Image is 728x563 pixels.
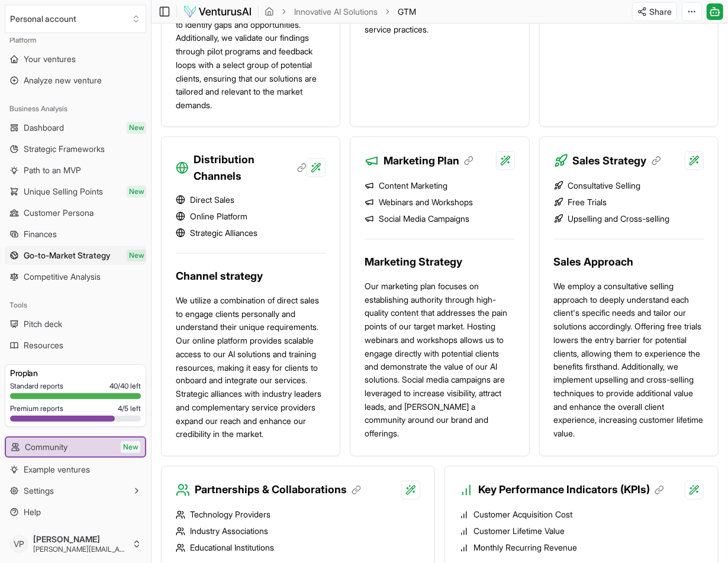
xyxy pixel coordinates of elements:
h3: Sales Strategy [573,153,661,169]
span: New [127,122,146,134]
span: Path to an MVP [24,164,81,176]
span: Settings [24,485,54,497]
a: Your ventures [5,50,146,69]
nav: breadcrumb [265,6,416,18]
button: Settings [5,481,146,500]
span: Your ventures [24,53,76,65]
h3: Key Performance Indicators (KPIs) [478,482,664,499]
a: Go-to-Market StrategyNew [5,246,146,265]
li: Webinars and Workshops [365,196,514,208]
div: Platform [5,31,146,50]
img: logo [183,5,252,19]
span: New [127,186,146,198]
a: Innovative AI Solutions [294,6,378,18]
a: Help [5,503,146,522]
span: Standard reports [10,381,63,391]
div: Business Analysis [5,99,146,118]
a: Unique Selling PointsNew [5,182,146,201]
h3: Distribution Channels [194,151,307,185]
h3: Marketing Strategy [365,254,514,270]
span: Example ventures [24,464,90,475]
span: Finances [24,228,57,240]
span: Go-to-Market Strategy [24,250,111,261]
li: Consultative Selling [554,180,704,192]
span: GTM [398,6,416,18]
button: Share [632,2,677,21]
span: Dashboard [24,122,64,134]
p: Our marketing plan focuses on establishing authority through high-quality content that addresses ... [365,280,514,441]
li: Monthly Recurring Revenue [459,542,704,554]
span: VP [9,535,28,554]
a: CommunityNew [6,438,145,457]
span: 4 / 5 left [118,404,141,413]
span: Premium reports [10,404,63,413]
a: Example ventures [5,460,146,479]
a: Strategic Frameworks [5,140,146,158]
a: Pitch deck [5,315,146,334]
span: GTM [398,7,416,17]
a: Path to an MVP [5,161,146,180]
span: Analyze new venture [24,75,102,86]
span: Strategic Frameworks [24,143,105,155]
li: Direct Sales [176,194,326,206]
h3: Sales Approach [554,254,704,270]
h3: Marketing Plan [384,153,473,169]
li: Upselling and Cross-selling [554,213,704,225]
span: Share [649,6,672,18]
li: Educational Institutions [176,542,420,554]
a: DashboardNew [5,118,146,137]
li: Technology Providers [176,509,420,521]
li: Online Platform [176,211,326,222]
p: We utilize a combination of direct sales to engage clients personally and understand their unique... [176,294,326,442]
h3: Partnerships & Collaborations [195,482,361,499]
h3: Pro plan [10,367,141,379]
a: Finances [5,225,146,244]
span: Help [24,506,41,518]
span: 40 / 40 left [109,381,141,391]
span: [PERSON_NAME][EMAIL_ADDRESS][DOMAIN_NAME] [33,545,127,554]
li: Strategic Alliances [176,227,326,239]
span: Unique Selling Points [24,186,103,198]
a: Analyze new venture [5,71,146,90]
li: Free Trials [554,196,704,208]
li: Customer Lifetime Value [459,526,704,538]
span: Customer Persona [24,207,94,219]
li: Industry Associations [176,526,420,538]
p: We employ a consultative selling approach to deeply understand each client's specific needs and t... [554,280,704,441]
span: New [121,441,140,453]
span: Resources [24,339,63,351]
li: Social Media Campaigns [365,213,514,225]
span: Community [25,441,67,453]
a: Competitive Analysis [5,267,146,286]
span: [PERSON_NAME] [33,534,127,545]
button: VP[PERSON_NAME][PERSON_NAME][EMAIL_ADDRESS][DOMAIN_NAME] [5,530,146,558]
li: Customer Acquisition Cost [459,509,704,521]
li: Content Marketing [365,180,514,192]
h3: Channel strategy [176,268,326,284]
button: Select an organization [5,5,146,33]
span: Competitive Analysis [24,271,101,283]
span: New [127,250,146,261]
a: Customer Persona [5,203,146,222]
a: Resources [5,336,146,355]
div: Tools [5,296,146,315]
span: Pitch deck [24,318,62,330]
